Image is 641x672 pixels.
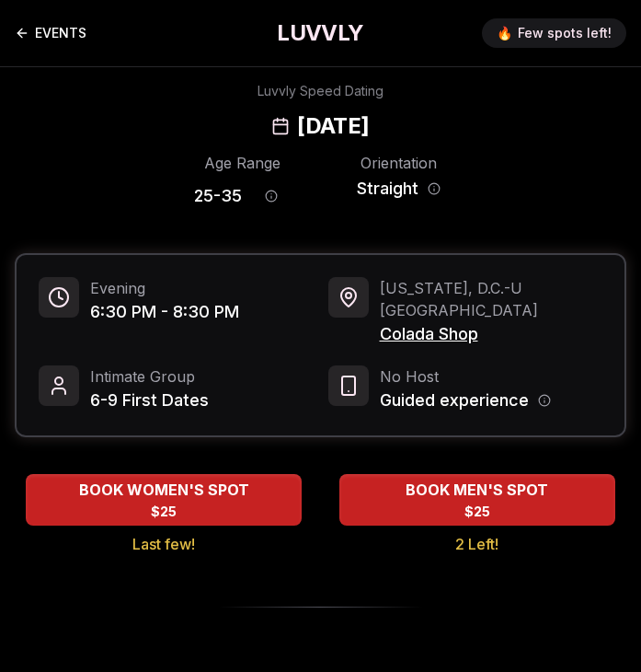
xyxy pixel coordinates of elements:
[26,474,302,526] button: BOOK WOMEN'S SPOT - Last few!
[428,182,441,195] button: Orientation information
[132,533,195,555] span: Last few!
[90,365,209,388] span: Intimate Group
[90,299,239,325] span: 6:30 PM - 8:30 PM
[194,152,292,174] div: Age Range
[297,111,369,141] h2: [DATE]
[380,388,529,413] span: Guided experience
[151,503,177,521] span: $25
[339,474,615,526] button: BOOK MEN'S SPOT - 2 Left!
[90,388,209,413] span: 6-9 First Dates
[497,24,512,42] span: 🔥
[455,533,498,555] span: 2 Left!
[75,479,253,501] span: BOOK WOMEN'S SPOT
[194,183,242,209] span: 25 - 35
[380,365,551,388] span: No Host
[518,24,612,42] span: Few spots left!
[538,394,551,407] button: Host information
[350,152,448,174] div: Orientation
[90,277,239,299] span: Evening
[258,82,383,100] div: Luvvly Speed Dating
[380,321,603,347] span: Colada Shop
[464,503,490,521] span: $25
[380,277,603,321] span: [US_STATE], D.C. - U [GEOGRAPHIC_DATA]
[15,15,86,52] a: Back to events
[277,18,363,48] a: LUVVLY
[402,479,552,501] span: BOOK MEN'S SPOT
[251,176,292,216] button: Age range information
[357,176,418,202] span: Straight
